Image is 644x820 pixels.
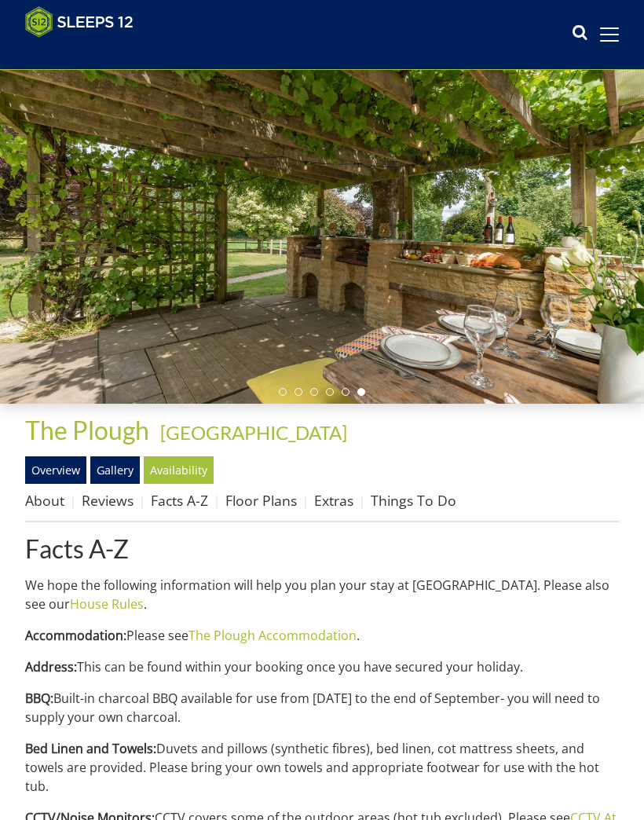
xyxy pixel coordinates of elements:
[25,415,149,445] span: The Plough
[25,415,154,445] a: The Plough
[154,421,347,444] span: -
[25,658,77,675] strong: Address:
[90,456,140,483] a: Gallery
[25,627,126,644] strong: Accommodation:
[25,657,619,676] p: This can be found within your booking once you have secured your holiday.
[188,627,357,644] a: The Plough Accommodation
[82,491,134,510] a: Reviews
[70,595,144,613] a: House Rules
[25,456,86,483] a: Overview
[25,491,64,510] a: About
[371,491,456,510] a: Things To Do
[25,740,156,757] strong: Bed Linen and Towels:
[314,491,353,510] a: Extras
[17,47,182,60] iframe: Customer reviews powered by Trustpilot
[25,535,619,562] a: Facts A-Z
[151,491,208,510] a: Facts A-Z
[25,739,619,796] p: Duvets and pillows (synthetic fibres), bed linen, cot mattress sheets, and towels are provided. P...
[25,576,619,613] p: We hope the following information will help you plan your stay at [GEOGRAPHIC_DATA]. Please also ...
[25,6,134,38] img: Sleeps 12
[160,421,347,444] a: [GEOGRAPHIC_DATA]
[25,689,619,727] p: Built-in charcoal BBQ available for use from [DATE] to the end of September- you will need to sup...
[25,690,53,707] strong: BBQ:
[225,491,297,510] a: Floor Plans
[25,626,619,645] p: Please see .
[144,456,214,483] a: Availability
